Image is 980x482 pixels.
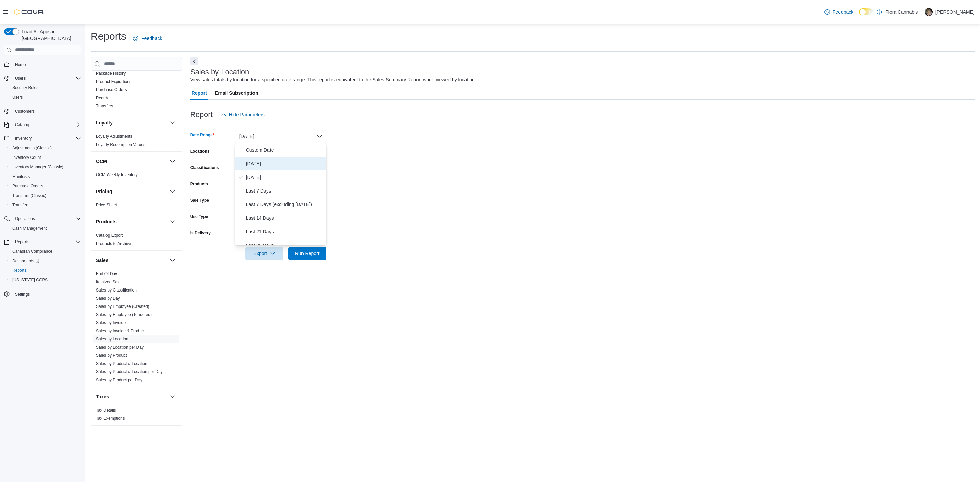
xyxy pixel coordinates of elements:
[7,172,84,181] button: Manifests
[10,247,81,255] span: Canadian Compliance
[96,296,120,301] a: Sales by Day
[1,289,84,299] button: Settings
[96,96,111,100] a: Reorder
[96,119,113,126] h3: Loyalty
[12,238,81,246] span: Reports
[96,257,109,264] h3: Sales
[96,257,167,264] button: Sales
[96,87,127,92] a: Purchase Orders
[12,95,23,100] span: Users
[96,87,127,93] span: Purchase Orders
[7,153,84,162] button: Inventory Count
[96,203,117,207] a: Price Sheet
[12,174,30,179] span: Manifests
[96,172,138,178] span: OCM Weekly Inventory
[12,258,39,264] span: Dashboards
[12,134,34,143] button: Inventory
[12,155,41,160] span: Inventory Count
[141,35,162,42] span: Feedback
[833,9,853,15] span: Feedback
[245,247,283,260] button: Export
[168,218,177,226] button: Products
[96,142,145,147] span: Loyalty Redemption Values
[15,239,29,245] span: Reports
[10,224,49,232] a: Cash Management
[168,393,177,401] button: Taxes
[10,247,55,255] a: Canadian Compliance
[12,121,32,129] button: Catalog
[295,250,320,257] span: Run Report
[190,181,208,187] label: Products
[12,238,32,246] button: Reports
[7,266,84,275] button: Reports
[12,183,43,189] span: Purchase Orders
[91,30,126,43] h1: Reports
[885,8,918,16] p: Flora Cannabis
[10,266,81,275] span: Reports
[96,158,167,165] button: OCM
[246,241,324,249] span: Last 30 Days
[229,111,265,118] span: Hide Parameters
[10,276,81,284] span: Washington CCRS
[10,257,42,265] a: Dashboards
[96,296,120,301] span: Sales by Day
[12,268,27,273] span: Reports
[168,256,177,264] button: Sales
[96,312,152,317] span: Sales by Employee (Tendered)
[10,163,81,171] span: Inventory Manager (Classic)
[96,233,123,238] span: Catalog Export
[96,79,131,84] a: Product Expirations
[12,107,81,115] span: Customers
[246,146,324,154] span: Custom Date
[190,76,476,83] div: View sales totals by location for a specified date range. This report is equivalent to the Sales ...
[96,369,163,375] span: Sales by Product & Location per Day
[91,171,182,182] div: OCM
[246,214,324,222] span: Last 14 Days
[96,337,128,342] a: Sales by Location
[96,345,144,350] span: Sales by Location per Day
[12,290,32,298] a: Settings
[246,173,324,181] span: [DATE]
[12,60,81,69] span: Home
[96,79,131,84] span: Product Expirations
[190,68,249,76] h3: Sales by Location
[96,328,145,334] span: Sales by Invoice & Product
[190,111,213,119] h3: Report
[96,218,167,225] button: Products
[96,378,142,382] a: Sales by Product per Day
[96,202,117,208] span: Price Sheet
[96,134,132,139] span: Loyalty Adjustments
[96,353,127,358] a: Sales by Product
[7,200,84,210] button: Transfers
[96,369,163,374] a: Sales by Product & Location per Day
[190,198,209,203] label: Sale Type
[96,408,116,413] a: Tax Details
[19,28,81,42] span: Load All Apps in [GEOGRAPHIC_DATA]
[1,106,84,116] button: Customers
[15,76,26,81] span: Users
[96,280,123,284] a: Itemized Sales
[96,287,137,293] span: Sales by Classification
[246,160,324,168] span: [DATE]
[1,60,84,69] button: Home
[96,416,125,421] a: Tax Exemptions
[215,86,258,100] span: Email Subscription
[10,93,81,101] span: Users
[190,214,208,219] label: Use Type
[96,336,128,342] span: Sales by Location
[10,182,81,190] span: Purchase Orders
[925,8,933,16] div: Brodie Newman
[10,84,41,92] a: Security Roles
[12,164,63,170] span: Inventory Manager (Classic)
[10,93,26,101] a: Users
[12,215,38,223] button: Operations
[1,120,84,130] button: Catalog
[12,74,81,82] span: Users
[246,228,324,236] span: Last 21 Days
[7,191,84,200] button: Transfers (Classic)
[12,215,81,223] span: Operations
[96,271,117,276] a: End Of Day
[10,192,81,200] span: Transfers (Classic)
[14,9,44,15] img: Cova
